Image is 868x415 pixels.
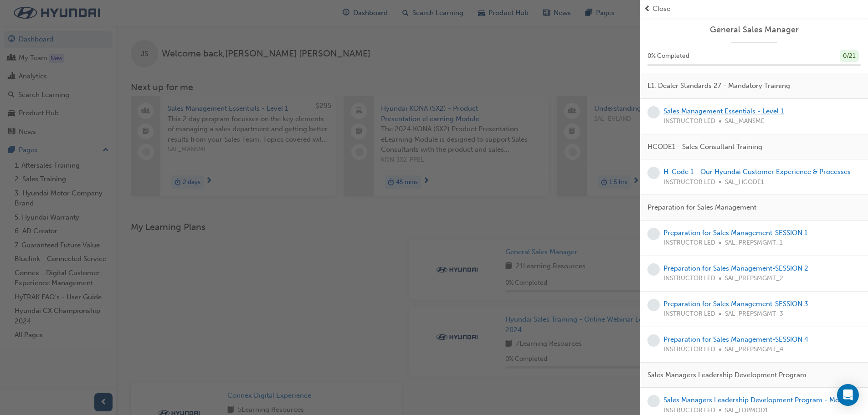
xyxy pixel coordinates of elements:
[725,177,764,188] span: SAL_HCODE1
[647,142,762,152] span: HCODE1 - Sales Consultant Training
[663,238,715,248] span: INSTRUCTOR LED
[837,384,859,406] div: Open Intercom Messenger
[663,344,715,355] span: INSTRUCTOR LED
[663,273,715,284] span: INSTRUCTOR LED
[725,309,783,319] span: SAL_PREPSMGMT_3
[647,51,689,61] span: 0 % Completed
[663,309,715,319] span: INSTRUCTOR LED
[647,81,790,91] span: L1. Dealer Standards 27 - Mandatory Training
[652,4,670,14] span: Close
[725,238,783,248] span: SAL_PREPSMGMT_1
[663,177,715,188] span: INSTRUCTOR LED
[663,229,807,237] a: Preparation for Sales Management-SESSION 1
[663,107,784,115] a: Sales Management Essentials - Level 1
[644,4,864,14] button: prev-iconClose
[663,116,715,127] span: INSTRUCTOR LED
[663,168,851,176] a: H-Code 1 - Our Hyundai Customer Experience & Processes
[647,370,806,380] span: Sales Managers Leadership Development Program
[647,228,660,240] span: learningRecordVerb_NONE-icon
[725,273,783,284] span: SAL_PREPSMGMT_2
[647,106,660,118] span: learningRecordVerb_NONE-icon
[647,395,660,407] span: learningRecordVerb_NONE-icon
[647,202,756,213] span: Preparation for Sales Management
[663,264,808,272] a: Preparation for Sales Management-SESSION 2
[647,167,660,179] span: learningRecordVerb_NONE-icon
[725,344,783,355] span: SAL_PREPSMGMT_4
[663,300,808,308] a: Preparation for Sales Management-SESSION 3
[644,4,651,14] span: prev-icon
[663,335,808,343] a: Preparation for Sales Management-SESSION 4
[840,50,859,62] div: 0 / 21
[725,116,765,127] span: SAL_MANSME
[647,334,660,347] span: learningRecordVerb_NONE-icon
[647,299,660,311] span: learningRecordVerb_NONE-icon
[663,396,858,404] a: Sales Managers Leadership Development Program - Module 1
[647,263,660,276] span: learningRecordVerb_NONE-icon
[647,25,861,35] a: General Sales Manager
